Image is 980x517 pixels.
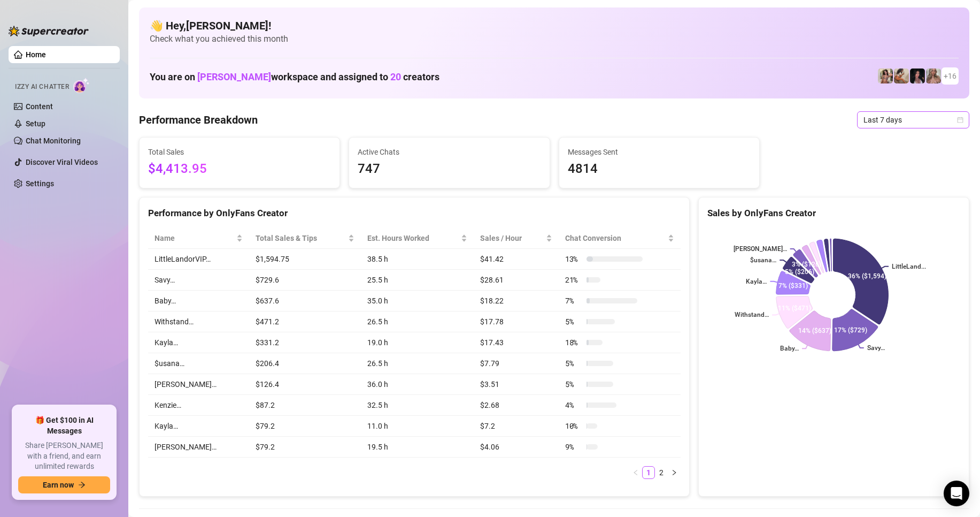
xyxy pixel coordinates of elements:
[629,466,642,479] button: left
[78,481,86,489] span: arrow-right
[249,311,361,332] td: $471.2
[249,353,361,374] td: $206.4
[43,481,74,489] span: Earn now
[148,353,249,374] td: $usana…
[361,353,474,374] td: 26.5 h
[148,159,331,179] span: $4,413.95
[148,374,249,395] td: [PERSON_NAME]…
[474,249,559,270] td: $41.42
[249,332,361,353] td: $331.2
[26,136,81,145] a: Chat Monitoring
[944,70,956,82] span: + 16
[474,332,559,353] td: $17.43
[249,249,361,270] td: $1,594.75
[148,206,681,221] div: Performance by OnlyFans Creator
[15,82,69,92] span: Izzy AI Chatter
[565,295,582,307] span: 7 %
[565,420,582,432] span: 10 %
[643,467,654,478] a: 1
[559,228,681,249] th: Chat Conversion
[780,345,799,353] text: Baby…
[249,395,361,416] td: $87.2
[148,332,249,353] td: Kayla…
[565,253,582,265] span: 13 %
[568,159,751,179] span: 4814
[358,146,541,158] span: Active Chats
[565,232,666,244] span: Chat Conversion
[26,179,54,188] a: Settings
[249,416,361,437] td: $79.2
[642,466,655,479] li: 1
[361,311,474,332] td: 26.5 h
[390,71,401,82] span: 20
[361,395,474,416] td: 32.5 h
[26,102,53,111] a: Content
[148,416,249,437] td: Kayla…
[474,395,559,416] td: $2.68
[668,466,681,479] button: right
[474,270,559,291] td: $28.61
[565,274,582,286] span: 21 %
[361,270,474,291] td: 25.5 h
[668,466,681,479] li: Next Page
[249,374,361,395] td: $126.4
[150,71,439,83] h1: You are on workspace and assigned to creators
[148,146,331,158] span: Total Sales
[148,437,249,458] td: [PERSON_NAME]…
[629,466,642,479] li: Previous Page
[148,291,249,311] td: Baby…
[863,112,963,128] span: Last 7 days
[148,395,249,416] td: Kenzie…
[474,416,559,437] td: $7.2
[565,441,582,453] span: 9 %
[632,469,639,476] span: left
[565,378,582,390] span: 5 %
[18,415,110,436] span: 🎁 Get $100 in AI Messages
[474,374,559,395] td: $3.51
[655,467,667,478] a: 2
[957,117,963,123] span: calendar
[155,232,234,244] span: Name
[474,291,559,311] td: $18.22
[474,311,559,332] td: $17.78
[734,245,787,253] text: [PERSON_NAME]…
[568,146,751,158] span: Messages Sent
[746,278,767,285] text: Kayla…
[565,399,582,411] span: 4 %
[26,50,46,59] a: Home
[735,311,769,319] text: Withstand…
[878,69,893,83] img: Avry (@avryjennervip)
[565,337,582,348] span: 18 %
[256,232,346,244] span: Total Sales & Tips
[367,232,459,244] div: Est. Hours Worked
[197,71,271,82] span: [PERSON_NAME]
[910,69,925,83] img: Baby (@babyyyybellaa)
[474,437,559,458] td: $4.06
[150,33,959,45] span: Check what you achieved this month
[750,256,776,264] text: $usana…
[150,18,959,33] h4: 👋 Hey, [PERSON_NAME] !
[148,228,249,249] th: Name
[148,311,249,332] td: Withstand…
[565,316,582,328] span: 5 %
[944,481,969,506] div: Open Intercom Messenger
[480,232,544,244] span: Sales / Hour
[26,158,98,166] a: Discover Viral Videos
[565,358,582,369] span: 5 %
[249,437,361,458] td: $79.2
[474,228,559,249] th: Sales / Hour
[361,249,474,270] td: 38.5 h
[361,416,474,437] td: 11.0 h
[926,69,941,83] img: Kenzie (@dmaxkenz)
[655,466,668,479] li: 2
[249,270,361,291] td: $729.6
[148,249,249,270] td: LittleLandorVIP…
[707,206,960,221] div: Sales by OnlyFans Creator
[9,26,89,36] img: logo-BBDzfeDw.svg
[148,270,249,291] td: Savy…
[73,78,90,93] img: AI Chatter
[894,69,909,83] img: Kayla (@kaylathaylababy)
[361,374,474,395] td: 36.0 h
[18,440,110,472] span: Share [PERSON_NAME] with a friend, and earn unlimited rewards
[361,437,474,458] td: 19.5 h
